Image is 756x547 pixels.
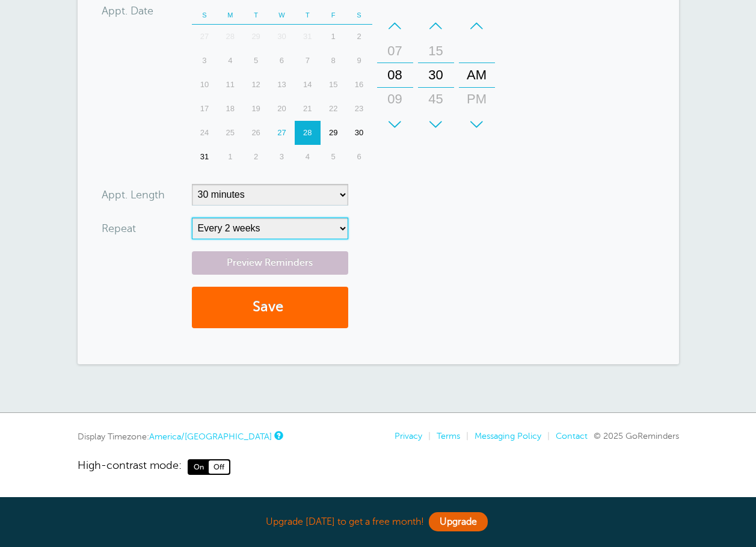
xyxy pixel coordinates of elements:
div: Thursday, August 14 [295,73,321,97]
div: 26 [243,121,269,145]
div: 5 [243,49,269,73]
a: Privacy [395,431,422,441]
div: 23 [346,97,372,121]
div: Today, Wednesday, August 27 [269,121,295,145]
div: Monday, August 4 [217,49,243,73]
div: 19 [243,97,269,121]
div: 20 [269,97,295,121]
div: 2 [346,25,372,49]
a: Preview Reminders [192,251,348,275]
div: Display Timezone: [78,431,281,442]
a: Terms [437,431,460,441]
div: Upgrade [DATE] to get a free month! [78,509,679,535]
a: This is the timezone being used to display dates and times to you on this device. Click the timez... [274,432,281,439]
div: Sunday, August 24 [192,121,218,145]
div: Tuesday, August 5 [243,49,269,73]
div: 7 [295,49,321,73]
div: 30 [346,121,372,145]
div: 27 [192,25,218,49]
div: 18 [217,97,243,121]
div: 4 [217,49,243,73]
th: M [217,6,243,25]
th: S [192,6,218,25]
th: W [269,6,295,25]
span: Off [209,460,229,474]
div: 07 [381,39,410,63]
button: Save [192,287,348,328]
div: 45 [422,87,450,111]
div: 29 [321,121,346,145]
div: 13 [269,73,295,97]
div: 3 [192,49,218,73]
div: Thursday, August 28 [295,121,321,145]
div: 1 [321,25,346,49]
a: Messaging Policy [475,431,541,441]
li: | [541,431,550,441]
div: 27 [269,121,295,145]
div: Saturday, August 9 [346,49,372,73]
a: Contact [556,431,588,441]
li: | [422,431,431,441]
div: Thursday, August 21 [295,97,321,121]
div: Hours [377,14,413,136]
div: Tuesday, August 26 [243,121,269,145]
div: Monday, August 11 [217,73,243,97]
div: Saturday, September 6 [346,145,372,169]
div: 08 [381,63,410,87]
div: Sunday, August 10 [192,73,218,97]
div: 25 [217,121,243,145]
a: Upgrade [429,512,488,531]
th: T [243,6,269,25]
div: Sunday, August 31 [192,145,218,169]
div: Sunday, July 27 [192,25,218,49]
div: Wednesday, August 13 [269,73,295,97]
div: Saturday, August 30 [346,121,372,145]
div: 31 [192,145,218,169]
div: 28 [295,121,321,145]
div: Friday, August 22 [321,97,346,121]
div: 2 [243,145,269,169]
div: Monday, August 25 [217,121,243,145]
div: Tuesday, July 29 [243,25,269,49]
div: Saturday, August 23 [346,97,372,121]
span: On [189,460,209,474]
div: Monday, September 1 [217,145,243,169]
div: Monday, July 28 [217,25,243,49]
div: Thursday, September 4 [295,145,321,169]
div: 31 [295,25,321,49]
div: Monday, August 18 [217,97,243,121]
div: 30 [269,25,295,49]
div: 6 [269,49,295,73]
div: 10 [381,111,410,135]
th: S [346,6,372,25]
div: Wednesday, July 30 [269,25,295,49]
div: 29 [243,25,269,49]
div: Wednesday, September 3 [269,145,295,169]
div: Wednesday, August 6 [269,49,295,73]
div: Thursday, July 31 [295,25,321,49]
div: Thursday, August 7 [295,49,321,73]
div: 8 [321,49,346,73]
div: Friday, August 1 [321,25,346,49]
div: Tuesday, September 2 [243,145,269,169]
div: 5 [321,145,346,169]
div: Friday, August 29 [321,121,346,145]
div: Minutes [418,14,454,136]
div: 14 [295,73,321,97]
div: Friday, August 8 [321,49,346,73]
div: Wednesday, August 20 [269,97,295,121]
div: 4 [295,145,321,169]
th: F [321,6,346,25]
div: 6 [346,145,372,169]
div: Tuesday, August 12 [243,73,269,97]
div: 15 [422,39,450,63]
div: 09 [381,87,410,111]
span: © 2025 GoReminders [594,431,679,441]
div: Sunday, August 17 [192,97,218,121]
div: 12 [243,73,269,97]
div: 15 [321,73,346,97]
div: AM [463,63,491,87]
div: 28 [217,25,243,49]
div: Friday, August 15 [321,73,346,97]
div: 1 [217,145,243,169]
